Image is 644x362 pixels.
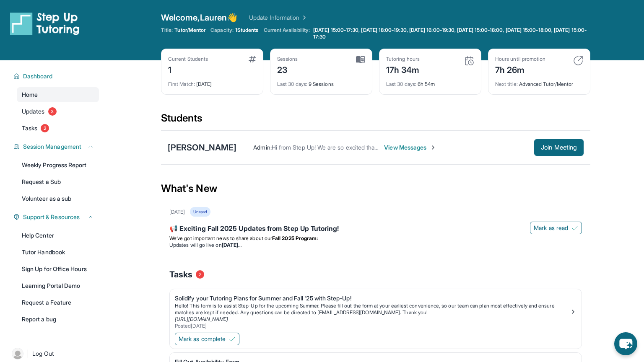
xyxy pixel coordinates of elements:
div: [PERSON_NAME] [168,142,236,153]
div: [DATE] [168,76,256,88]
a: Report a bug [17,312,99,327]
span: Welcome, Lauren 👋 [161,12,237,23]
span: 2 [41,124,49,132]
div: Unread [190,207,210,217]
img: logo [10,12,80,35]
button: Dashboard [20,72,94,80]
div: Advanced Tutor/Mentor [495,76,583,88]
div: 1 [168,62,208,76]
a: Request a Sub [17,174,99,189]
img: Chevron Right [299,13,308,22]
img: Mark as read [571,225,578,231]
span: We’ve got important news to share about our [169,235,272,241]
a: Update Information [249,13,308,22]
img: Mark as complete [229,336,236,342]
span: Title: [161,27,173,34]
a: Tutor Handbook [17,245,99,260]
span: Tasks [22,124,37,132]
span: Last 30 days : [386,81,416,87]
div: 6h 54m [386,76,474,88]
div: Solidify your Tutoring Plans for Summer and Fall '25 with Step-Up! [175,294,570,303]
div: Current Students [168,56,208,62]
a: [DATE] 15:00-17:30, [DATE] 18:00-19:30, [DATE] 16:00-19:30, [DATE] 15:00-18:00, [DATE] 15:00-18:0... [312,27,590,40]
span: Current Availability: [264,27,310,40]
div: What's New [161,170,590,207]
div: [DATE] [169,209,185,215]
div: Posted [DATE] [175,323,570,329]
button: Mark as read [530,222,582,234]
a: Sign Up for Office Hours [17,261,99,277]
span: Log Out [32,349,54,358]
span: Mark as complete [179,335,226,343]
img: Chevron-Right [430,144,436,151]
span: Capacity: [210,27,234,34]
div: Sessions [277,56,298,62]
span: Support & Resources [23,213,80,221]
span: Next title : [495,81,518,87]
span: Admin : [253,144,271,151]
button: Join Meeting [534,139,584,156]
span: 2 [196,270,204,279]
div: 23 [277,62,298,76]
span: Session Management [23,142,81,151]
div: 📢 Exciting Fall 2025 Updates from Step Up Tutoring! [169,223,582,235]
div: Students [161,111,590,130]
span: | [27,349,29,359]
button: Mark as complete [175,333,239,345]
img: card [573,56,583,66]
button: Support & Resources [20,213,94,221]
span: Home [22,90,38,99]
strong: [DATE] [222,242,241,248]
span: [DATE] 15:00-17:30, [DATE] 18:00-19:30, [DATE] 16:00-19:30, [DATE] 15:00-18:00, [DATE] 15:00-18:0... [313,27,589,40]
div: Tutoring hours [386,56,420,62]
span: 3 [48,107,57,116]
div: 7h 26m [495,62,545,76]
span: 1 Students [235,27,259,34]
a: Help Center [17,228,99,243]
img: card [464,56,474,66]
span: Dashboard [23,72,53,80]
div: 17h 34m [386,62,420,76]
span: Mark as read [534,224,568,232]
span: Tasks [169,269,192,280]
p: Hello! This form is to assist Step-Up for the upcoming Summer. Please fill out the form at your e... [175,303,570,316]
strong: Fall 2025 Program: [272,235,318,241]
span: Updates [22,107,45,116]
img: card [356,56,365,63]
span: View Messages [384,143,436,152]
a: Updates3 [17,104,99,119]
a: Request a Feature [17,295,99,310]
button: chat-button [614,332,637,355]
img: user-img [12,348,23,359]
a: Solidify your Tutoring Plans for Summer and Fall '25 with Step-Up!Hello! This form is to assist S... [170,289,582,331]
a: [URL][DOMAIN_NAME] [175,316,228,322]
div: Hours until promotion [495,56,545,62]
li: Updates will go live on [169,242,582,248]
a: Home [17,87,99,102]
a: Tasks2 [17,121,99,136]
span: First Match : [168,81,195,87]
button: Session Management [20,142,94,151]
span: Last 30 days : [277,81,307,87]
img: card [249,56,256,62]
a: Weekly Progress Report [17,158,99,173]
div: 9 Sessions [277,76,365,88]
a: Volunteer as a sub [17,191,99,206]
span: Tutor/Mentor [174,27,205,34]
a: Learning Portal Demo [17,278,99,293]
span: Join Meeting [541,145,577,150]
